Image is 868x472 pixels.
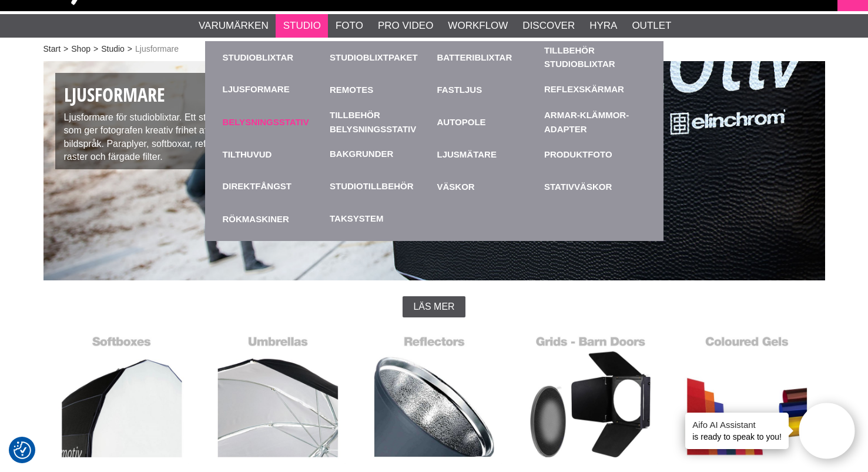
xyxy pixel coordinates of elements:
h1: Ljusformare [64,82,320,108]
div: Ljusformare för studioblixtar. Ett stort utbud av ljusformare som ger fotografen kreativ frihet a... [55,73,329,169]
a: Autopole [437,106,539,138]
a: Studioblixtar [223,41,324,73]
a: Reflexskärmar [544,83,624,96]
a: Tillbehör Studioblixtar [544,44,646,71]
a: Stativväskor [544,170,646,203]
a: Taksystem [330,212,383,226]
a: Ljusmätare [437,138,539,170]
a: Studiotillbehör [330,180,414,193]
a: Studio [283,18,321,34]
a: Bakgrunder [330,148,393,161]
img: Revisit consent button [14,441,31,459]
a: Workflow [448,18,508,34]
a: Direktfångst [223,180,292,193]
a: Pro Video [378,18,433,34]
a: Belysningsstativ [223,106,324,138]
a: Foto [336,18,363,34]
span: > [93,43,98,55]
a: Fastljus [437,73,539,106]
a: Batteriblixtar [437,41,539,73]
a: Studioblixtpaket [330,41,431,73]
a: Rökmaskiner [223,203,324,235]
span: Ljusformare [135,43,179,55]
span: > [128,43,132,55]
span: > [63,43,68,55]
a: Armar-Klämmor-Adapter [544,106,646,138]
a: Start [43,43,61,55]
div: is ready to speak to you! [685,413,789,449]
a: Tilthuvud [223,138,324,170]
a: Varumärken [199,18,269,34]
a: Ljusformare [223,83,290,96]
h4: Aifo AI Assistant [692,419,782,431]
a: Shop [71,43,91,55]
a: Produktfoto [544,138,646,170]
button: Samtyckesinställningar [14,440,31,461]
img: Ljusformare Studio [43,61,825,280]
a: Studio [101,43,125,55]
a: Remotes [330,73,431,106]
a: Tillbehör Belysningsstativ [330,106,431,138]
a: Discover [522,18,575,34]
a: Hyra [589,18,617,34]
a: Outlet [632,18,671,34]
a: Väskor [437,170,539,203]
span: Läs mer [413,302,454,312]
